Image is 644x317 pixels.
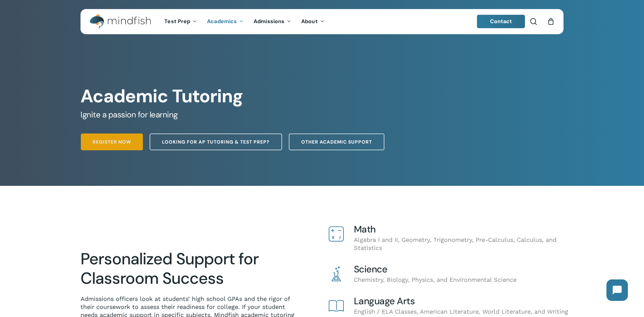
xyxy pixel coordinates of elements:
span: Test Prep [164,18,190,25]
h4: Language Arts [354,296,575,306]
span: Looking for AP Tutoring & Test Prep? [162,139,270,145]
a: Test Prep [159,19,202,24]
a: Contact [477,15,525,28]
a: Other Academic Support [289,134,384,150]
a: Admissions [249,19,296,24]
span: Academics [207,18,237,25]
div: Chemistry, Biology, Physics, and Environmental Science [354,264,575,284]
a: Looking for AP Tutoring & Test Prep? [150,134,282,150]
h4: Science [354,264,575,274]
span: Other Academic Support [301,139,372,145]
span: Register Now [93,139,131,145]
div: Algebra I and II, Geometry, Trigonometry, Pre-Calculus, Calculus, and Statistics [354,224,575,252]
iframe: Chatbot [600,273,635,308]
h2: Personalized Support for Classroom Success [80,249,296,288]
a: Academics [202,19,249,24]
h5: Ignite a passion for learning [80,109,563,120]
a: Cart [547,18,554,25]
nav: Main Menu [159,9,329,34]
span: Contact [490,18,512,25]
a: About [296,19,329,24]
h1: Academic Tutoring [80,86,563,107]
span: Admissions [254,18,284,25]
a: Register Now [81,134,143,150]
h4: Math [354,224,575,234]
header: Main Menu [80,9,563,34]
span: About [301,18,318,25]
